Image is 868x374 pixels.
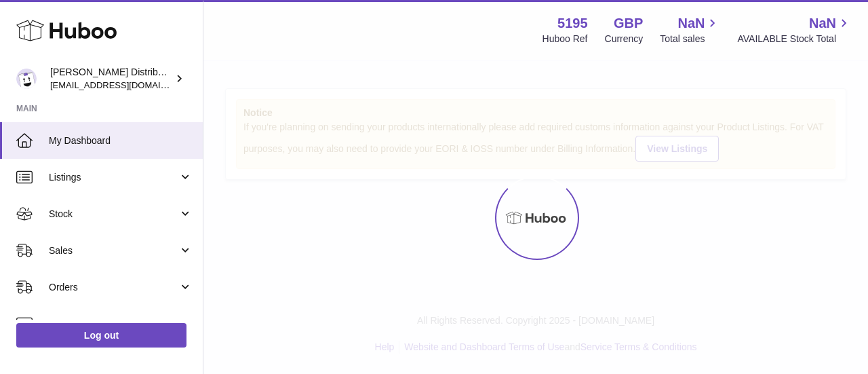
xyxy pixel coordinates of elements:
div: Huboo Ref [542,33,588,45]
span: AVAILABLE Stock Total [737,33,852,45]
a: NaN Total sales [660,14,720,45]
strong: GBP [614,14,643,33]
span: Usage [49,318,193,331]
span: Stock [49,208,178,221]
span: Sales [49,244,178,257]
a: Log out [16,323,186,348]
div: Currency [605,33,644,45]
span: Total sales [660,33,720,45]
img: mccormackdistr@gmail.com [16,69,37,89]
strong: 5195 [557,14,588,33]
a: NaN AVAILABLE Stock Total [737,14,852,45]
span: My Dashboard [49,134,193,147]
span: NaN [677,14,705,33]
span: [EMAIL_ADDRESS][DOMAIN_NAME] [50,79,199,90]
div: [PERSON_NAME] Distribution [50,66,172,92]
span: Orders [49,281,178,294]
span: Listings [49,171,178,184]
span: NaN [809,14,836,33]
